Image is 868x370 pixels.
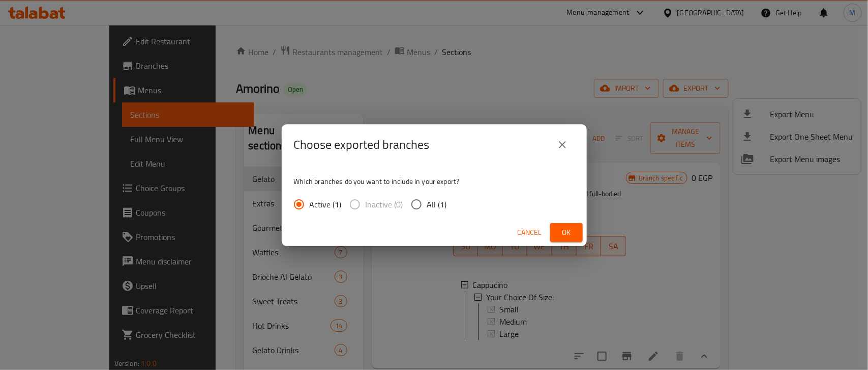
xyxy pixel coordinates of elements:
span: Ok [558,226,575,239]
span: Inactive (0) [366,198,403,210]
span: Cancel [518,226,542,239]
h2: Choose exported branches [294,137,430,153]
button: close [550,133,575,157]
p: Which branches do you want to include in your export? [294,176,575,187]
button: Ok [550,223,583,242]
button: Cancel [514,223,546,242]
span: All (1) [427,198,447,210]
span: Active (1) [310,198,342,210]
